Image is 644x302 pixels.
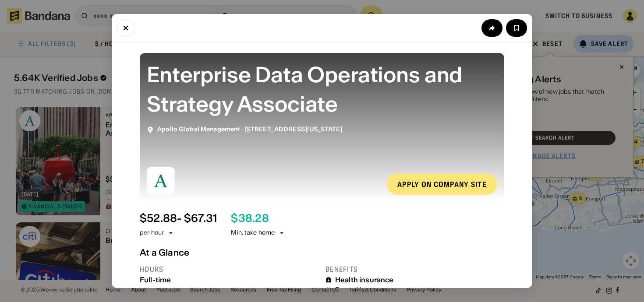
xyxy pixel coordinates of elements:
[147,60,497,119] div: Enterprise Data Operations and Strategy Associate
[140,212,217,225] div: $ 52.88 - $67.31
[140,276,318,284] div: Full-time
[117,19,134,37] button: Close
[140,265,318,274] div: Hours
[231,228,285,237] div: Min. take home
[140,247,504,258] div: At a Glance
[157,126,342,133] div: ·
[231,212,269,225] div: $ 38.28
[335,286,394,294] div: Dental insurance
[326,265,504,274] div: Benefits
[397,181,487,188] div: Apply on company site
[157,125,240,133] span: Apollo Global Management
[147,167,175,195] img: Apollo Global Management logo
[335,276,394,284] div: Health insurance
[140,228,164,237] div: per hour
[244,125,343,133] span: [STREET_ADDRESS][US_STATE]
